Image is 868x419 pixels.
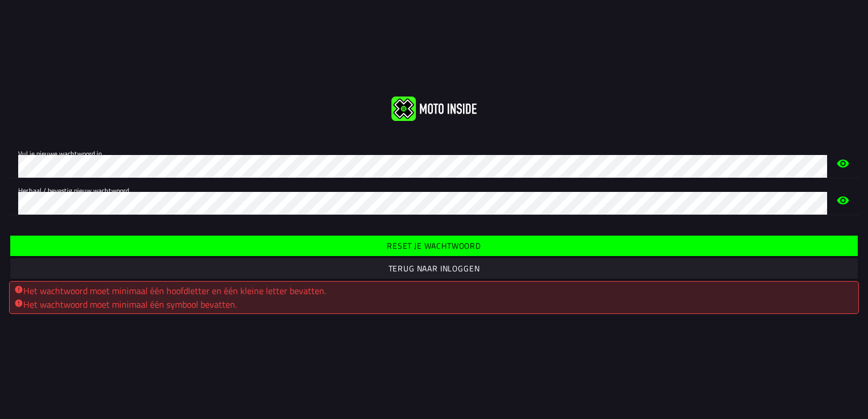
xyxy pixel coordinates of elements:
[14,284,854,298] div: Het wachtwoord moet minimaal één hoofdletter en één kleine letter bevatten.
[14,298,854,311] div: Het wachtwoord moet minimaal één symbool bevatten.
[836,145,850,182] ion-icon: eye
[387,242,481,250] ion-text: Reset je wachtwoord
[14,285,23,294] ion-icon: alert
[10,258,858,279] ion-button: Terug naar inloggen
[14,299,23,308] ion-icon: alert
[836,182,850,219] ion-icon: eye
